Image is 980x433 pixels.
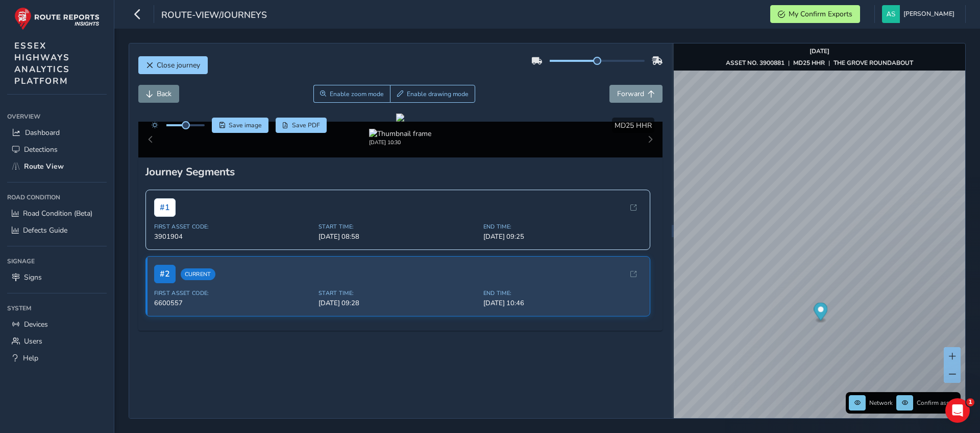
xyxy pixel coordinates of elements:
[7,350,107,367] a: Help
[318,223,477,231] span: Start Time:
[810,47,829,55] strong: [DATE]
[229,121,262,129] span: Save image
[770,5,860,23] button: My Confirm Exports
[814,303,827,324] div: Map marker
[24,162,64,171] span: Route View
[369,139,431,146] div: [DATE] 10:30
[966,398,974,406] span: 1
[834,59,913,67] strong: THE GROVE ROUNDABOUT
[318,232,477,241] span: [DATE] 08:58
[7,316,107,333] a: Devices
[882,5,900,23] img: diamond-layout
[390,85,475,103] button: Draw
[157,60,200,70] span: Close journey
[407,90,469,98] span: Enable drawing mode
[25,128,60,138] span: Dashboard
[483,289,642,297] span: End Time:
[154,232,313,241] span: 3901904
[154,198,176,217] span: # 1
[181,268,215,280] span: Current
[7,222,107,239] a: Defects Guide
[7,333,107,350] a: Users
[318,289,477,297] span: Start Time:
[154,299,313,308] span: 6600557
[154,289,313,297] span: First Asset Code:
[24,336,42,346] span: Users
[369,129,431,139] img: Thumbnail frame
[7,269,107,286] a: Signs
[917,399,958,407] span: Confirm assets
[154,265,176,283] span: # 2
[617,89,644,99] span: Forward
[24,272,42,282] span: Signs
[212,118,268,133] button: Save
[7,254,107,269] div: Signage
[14,7,100,30] img: rr logo
[313,85,390,103] button: Zoom
[7,301,107,316] div: System
[615,121,652,130] span: MD25 HHR
[276,118,327,133] button: PDF
[483,299,642,308] span: [DATE] 10:46
[154,223,313,231] span: First Asset Code:
[157,89,171,99] span: Back
[24,320,48,329] span: Devices
[318,299,477,308] span: [DATE] 09:28
[23,353,38,363] span: Help
[24,145,58,154] span: Detections
[7,124,107,141] a: Dashboard
[292,121,320,129] span: Save PDF
[483,232,642,241] span: [DATE] 09:25
[7,141,107,158] a: Detections
[793,59,825,67] strong: MD25 HHR
[161,9,267,23] span: route-view/journeys
[945,398,970,423] iframe: Intercom live chat
[145,165,656,179] div: Journey Segments
[330,90,384,98] span: Enable zoom mode
[609,85,663,103] button: Forward
[7,158,107,175] a: Route View
[138,85,179,103] button: Back
[7,109,107,124] div: Overview
[882,5,958,23] button: [PERSON_NAME]
[14,40,70,87] span: ESSEX HIGHWAYS ANALYTICS PLATFORM
[483,223,642,231] span: End Time:
[726,59,785,67] strong: ASSET NO. 3900881
[7,205,107,222] a: Road Condition (Beta)
[23,209,92,218] span: Road Condition (Beta)
[869,399,893,407] span: Network
[726,59,913,67] div: | |
[23,225,67,235] span: Defects Guide
[903,5,954,23] span: [PERSON_NAME]
[138,56,208,74] button: Close journey
[789,9,852,19] span: My Confirm Exports
[7,190,107,205] div: Road Condition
